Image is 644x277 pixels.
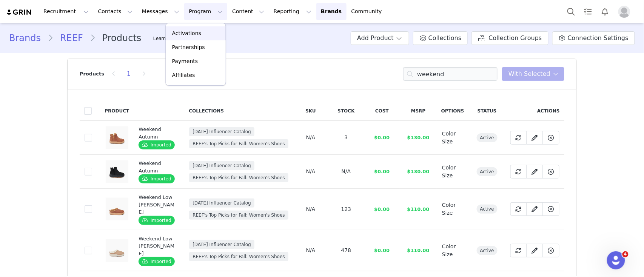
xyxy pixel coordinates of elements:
[568,34,629,43] span: Connection Settings
[139,160,175,174] div: Weekend Autumn
[477,133,498,142] span: active
[189,127,254,136] span: [DATE] Influencer Catalog
[39,3,93,20] button: Recruitment
[477,167,498,176] span: active
[184,3,227,20] button: Program
[137,3,184,20] button: Messages
[407,206,430,212] span: $110.00
[6,9,32,16] img: grin logo
[471,31,548,45] a: Collection Groups
[316,3,346,20] a: Brands
[442,164,464,180] div: Color Size
[374,206,390,212] span: $0.00
[139,174,174,183] span: Imported
[94,3,137,20] button: Contacts
[306,247,316,253] span: N/A
[172,57,198,65] p: Payments
[172,29,201,37] p: Activations
[100,101,134,121] th: Product
[341,247,351,253] span: 478
[607,251,625,269] iframe: Intercom live chat
[189,173,288,182] span: REEF's Top Picks for Fall: Women's Shoes
[306,168,316,174] span: N/A
[189,139,288,148] span: REEF's Top Picks for Fall: Women's Shoes
[580,3,596,20] a: Tasks
[374,135,390,140] span: $0.00
[597,3,613,20] button: Notifications
[139,235,175,257] div: Weekend Low [PERSON_NAME]
[508,69,550,78] span: With Selected
[123,69,134,79] li: 1
[477,205,498,214] span: active
[552,31,635,45] a: Connection Settings
[53,31,90,45] a: REEF
[345,134,348,140] span: 3
[442,201,464,217] div: Color Size
[106,126,128,149] img: CJ6546_WEEKENDAUTUMN_COCOA_RS-900x900-831cf75_8463b57e-0525-43fd-a92a-d18f96d52932.jpg
[428,34,461,43] span: Collections
[189,240,254,249] span: [DATE] Influencer Catalog
[469,101,505,121] th: Status
[374,248,390,253] span: $0.00
[407,169,430,174] span: $130.00
[189,252,288,261] span: REEF's Top Picks for Fall: Women's Shoes
[502,67,564,81] button: With Selected
[442,130,464,146] div: Color Size
[172,43,205,51] p: Partnerships
[618,6,630,18] img: placeholder-profile.jpg
[563,3,579,20] button: Search
[341,206,351,212] span: 123
[403,67,498,81] input: Search products
[488,34,542,43] span: Collection Groups
[228,3,269,20] button: Content
[614,6,638,18] button: Profile
[622,251,629,257] span: 4
[80,70,104,78] p: Products
[269,3,316,20] button: Reporting
[9,31,48,45] a: Brands
[139,257,174,266] span: Imported
[347,3,390,20] a: Community
[442,243,464,259] div: Color Size
[413,31,468,45] a: Collections
[139,194,175,216] div: Weekend Low [PERSON_NAME]
[139,216,174,225] span: Imported
[407,135,430,140] span: $130.00
[189,161,254,170] span: [DATE] Influencer Catalog
[184,101,293,121] th: Collections
[152,35,180,42] div: Tooltip anchor
[437,101,469,121] th: Options
[139,140,174,149] span: Imported
[351,31,409,45] button: Add Product
[172,71,195,79] p: Affiliates
[106,239,128,262] img: CJ5665_WEEKENDLOWBROOKE_OASIS_RS-900x900-831cf75.jpg
[306,206,316,212] span: N/A
[306,134,316,140] span: N/A
[407,248,430,253] span: $110.00
[342,168,351,174] span: N/A
[374,169,390,174] span: $0.00
[189,199,254,208] span: [DATE] Influencer Catalog
[505,101,564,121] th: Actions
[328,101,364,121] th: Stock
[106,160,128,183] img: CJ5663_WEEKEND_AUTUMN_BLACK_RS-900x900-831cf75.jpg
[364,101,400,121] th: Cost
[293,101,328,121] th: SKU
[477,246,498,255] span: active
[400,101,437,121] th: MSRP
[189,211,288,220] span: REEF's Top Picks for Fall: Women's Shoes
[139,126,175,140] div: Weekend Autumn
[106,198,128,220] img: CJ5531_WEEKENDLOWBROOKE_COCOA_RS-900x900-831cf75.jpg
